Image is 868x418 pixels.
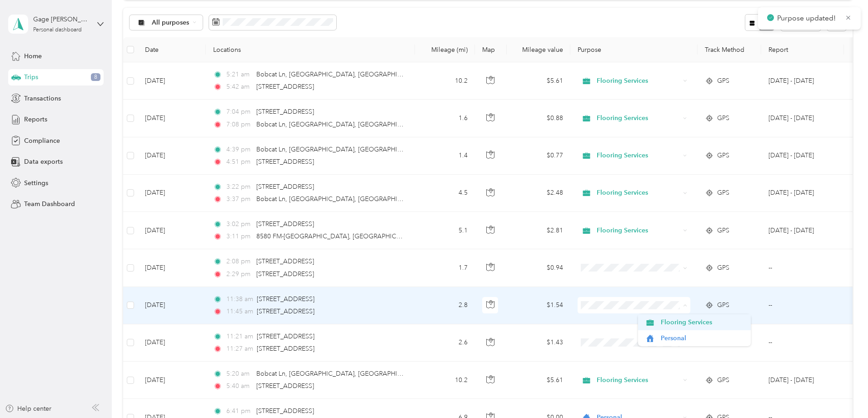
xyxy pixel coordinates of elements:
span: [STREET_ADDRESS] [257,345,314,353]
span: [STREET_ADDRESS] [257,295,314,303]
span: Bobcat Ln, [GEOGRAPHIC_DATA], [GEOGRAPHIC_DATA] [256,71,424,78]
span: 4:51 pm [226,157,252,167]
span: Bobcat Ln, [GEOGRAPHIC_DATA], [GEOGRAPHIC_DATA] [256,146,424,153]
span: GPS [717,151,729,161]
td: $5.61 [507,62,570,100]
td: $2.48 [507,175,570,212]
td: [DATE] [138,324,206,362]
span: 11:27 am [226,344,253,354]
th: Track Method [698,37,761,62]
span: 5:40 am [226,381,252,391]
td: 5.1 [415,212,475,249]
span: [STREET_ADDRESS] [256,83,314,91]
td: [DATE] [138,249,206,287]
span: GPS [717,375,729,385]
span: [STREET_ADDRESS] [256,407,314,415]
span: [STREET_ADDRESS] [256,257,314,265]
td: $5.61 [507,362,570,399]
td: Sep 1 - 30, 2025 [761,62,844,100]
td: [DATE] [138,362,206,399]
span: 6:41 pm [226,406,252,416]
td: [DATE] [138,175,206,212]
span: Reports [24,115,47,124]
span: [STREET_ADDRESS] [256,158,314,166]
span: GPS [717,188,729,198]
td: Sep 1 - 30, 2025 [761,100,844,137]
td: $1.43 [507,324,570,362]
span: [STREET_ADDRESS] [256,108,314,116]
span: Flooring Services [597,188,680,198]
td: [DATE] [138,137,206,175]
span: 5:21 am [226,70,252,80]
th: Locations [206,37,415,62]
td: Sep 1 - 30, 2025 [761,212,844,249]
td: 4.5 [415,175,475,212]
span: Flooring Services [661,317,745,327]
span: [STREET_ADDRESS] [256,382,314,390]
span: Bobcat Ln, [GEOGRAPHIC_DATA], [GEOGRAPHIC_DATA] [256,370,424,378]
p: Purpose updated! [777,13,838,24]
span: Flooring Services [597,113,680,123]
th: Report [761,37,844,62]
span: 7:08 pm [226,120,252,130]
span: GPS [717,226,729,236]
span: GPS [717,300,729,310]
span: 3:22 pm [226,182,252,192]
td: 1.4 [415,137,475,175]
span: [STREET_ADDRESS] [256,183,314,191]
span: 11:21 am [226,332,253,342]
td: 10.2 [415,362,475,399]
iframe: Everlance-gr Chat Button Frame [817,367,868,418]
td: -- [761,287,844,324]
span: 11:38 am [226,294,253,304]
span: Bobcat Ln, [GEOGRAPHIC_DATA], [GEOGRAPHIC_DATA] [256,121,424,128]
span: Bobcat Ln, [GEOGRAPHIC_DATA], [GEOGRAPHIC_DATA] [256,195,424,203]
td: -- [761,324,844,362]
span: 3:11 pm [226,232,252,242]
button: Help center [5,404,51,413]
div: Gage [PERSON_NAME] [33,15,90,24]
span: [STREET_ADDRESS] [256,220,314,228]
td: Sep 1 - 30, 2025 [761,175,844,212]
span: 7:04 pm [226,107,252,117]
span: Flooring Services [597,151,680,161]
span: [STREET_ADDRESS] [256,270,314,278]
span: GPS [717,76,729,86]
span: 5:42 am [226,82,252,92]
td: 1.6 [415,100,475,137]
th: Map [475,37,507,62]
td: [DATE] [138,100,206,137]
th: Date [138,37,206,62]
td: 2.6 [415,324,475,362]
span: Personal [661,333,745,343]
span: 3:02 pm [226,219,252,229]
span: 3:37 pm [226,194,252,204]
div: Personal dashboard [33,27,82,33]
span: Team Dashboard [24,199,75,209]
td: [DATE] [138,62,206,100]
span: Trips [24,72,38,82]
span: Transactions [24,94,61,103]
span: 4:39 pm [226,145,252,155]
span: 11:45 am [226,307,253,317]
td: $0.77 [507,137,570,175]
td: 1.7 [415,249,475,287]
span: 8 [91,73,100,81]
td: -- [761,249,844,287]
span: 2:29 pm [226,269,252,279]
td: Sep 1 - 30, 2025 [761,137,844,175]
td: 10.2 [415,62,475,100]
th: Mileage value [507,37,570,62]
span: 5:20 am [226,369,252,379]
td: $0.88 [507,100,570,137]
span: Home [24,51,42,61]
span: Settings [24,178,48,188]
th: Mileage (mi) [415,37,475,62]
span: 2:08 pm [226,257,252,267]
span: All purposes [152,20,190,26]
td: 2.8 [415,287,475,324]
span: Compliance [24,136,60,146]
td: Sep 1 - 30, 2025 [761,362,844,399]
span: Data exports [24,157,63,166]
